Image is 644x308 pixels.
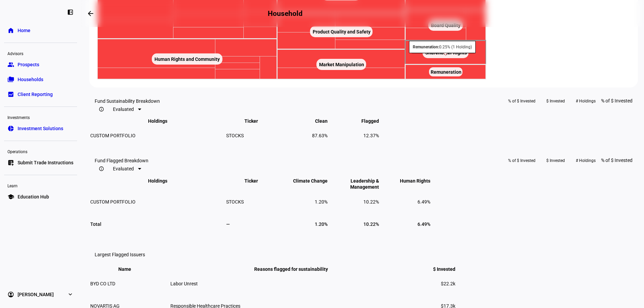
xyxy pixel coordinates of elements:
[170,281,198,286] span: Labor Unrest
[226,133,244,138] span: STOCKS
[99,166,104,171] mat-icon: info_outline
[503,155,541,166] button: % of $ Invested
[418,199,430,205] span: 6.49%
[113,106,134,112] span: Evaluated
[226,199,244,205] span: STOCKS
[148,178,167,184] span: Holdings
[508,96,535,106] span: % of $ Invested
[4,146,77,156] div: Operations
[99,106,104,112] mat-icon: info_outline
[4,88,77,101] a: bid_landscapeClient Reporting
[315,221,328,227] span: 1.20%
[4,73,77,86] a: folder_copyHouseholds
[113,166,134,171] span: Evaluated
[503,96,541,106] button: % of $ Invested
[244,178,258,184] span: Ticker
[4,24,77,37] a: homeHome
[154,56,220,62] text: Human Rights and Community
[18,193,49,200] span: Education Hub
[4,112,77,122] div: Investments
[18,125,63,132] span: Investment Solutions
[254,266,338,272] span: Reasons flagged for sustainability
[601,98,633,103] span: % of $ Invested
[67,9,74,16] eth-mat-symbol: left_panel_close
[423,273,456,294] td: $22.2k
[315,118,328,124] span: Clean
[576,96,596,106] span: # Holdings
[315,199,328,205] span: 1.20%
[541,96,570,106] button: $ Invested
[4,48,77,58] div: Advisors
[546,155,565,166] span: $ Invested
[7,27,14,34] eth-mat-symbol: home
[4,181,77,190] div: Learn
[418,221,430,227] span: 6.49%
[7,76,14,83] eth-mat-symbol: folder_copy
[148,118,167,124] span: Holdings
[7,91,14,98] eth-mat-symbol: bid_landscape
[361,118,379,124] span: Flagged
[95,158,148,174] eth-data-table-title: Fund Flagged Breakdown
[363,133,379,138] span: 12.37%
[118,266,141,272] span: Name
[18,61,39,68] span: Prospects
[400,178,430,184] span: Human Rights
[87,9,95,18] mat-icon: arrow_backwards
[350,178,379,190] span: Leadership & Management
[363,199,379,205] span: 10.22%
[425,50,467,55] text: Shareholder Rights
[423,266,455,272] span: $ Invested
[90,133,136,138] span: CUSTOM PORTFOLIO
[576,155,596,166] span: # Holdings
[546,96,565,106] span: $ Invested
[95,252,145,257] eth-data-table-title: Largest Flagged Issuers
[95,98,160,115] eth-data-table-title: Fund Sustainability Breakdown
[226,221,230,227] span: —
[18,291,54,298] span: [PERSON_NAME]
[90,221,101,227] span: Total
[7,125,14,132] eth-mat-symbol: pie_chart
[570,155,601,166] button: # Holdings
[4,58,77,71] a: groupProspects
[4,122,77,135] a: pie_chartInvestment Solutions
[570,96,601,106] button: # Holdings
[7,291,14,298] eth-mat-symbol: account_circle
[18,27,30,34] span: Home
[508,155,535,166] span: % of $ Invested
[18,76,43,83] span: Households
[7,193,14,200] eth-mat-symbol: school
[67,291,74,298] eth-mat-symbol: expand_more
[431,69,461,75] text: Remuneration
[90,281,115,286] span: BYD CO LTD
[319,62,364,67] text: Market Manipulation
[244,118,258,124] span: Ticker
[312,133,328,138] span: 87.63%
[541,155,570,166] button: $ Invested
[18,91,53,98] span: Client Reporting
[313,29,371,34] text: Product Quality and Safety
[363,221,379,227] span: 10.22%
[601,158,633,163] span: % of $ Invested
[7,61,14,68] eth-mat-symbol: group
[18,159,73,166] span: Submit Trade Instructions
[293,178,328,184] span: Climate Change
[268,9,302,18] h2: Household
[7,159,14,166] eth-mat-symbol: list_alt_add
[90,199,136,205] span: CUSTOM PORTFOLIO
